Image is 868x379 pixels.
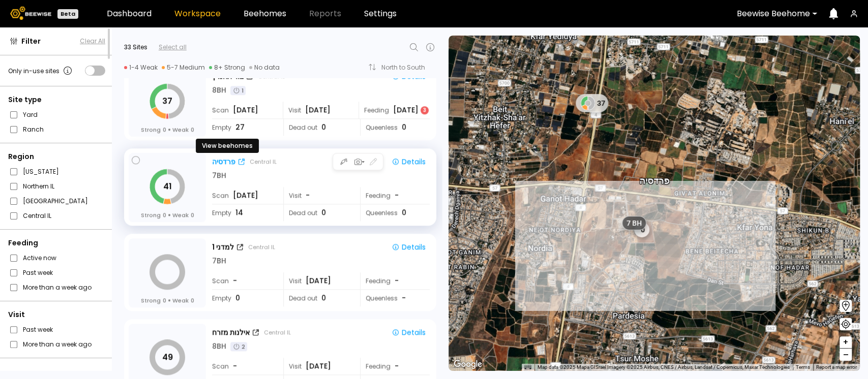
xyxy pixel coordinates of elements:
[191,125,194,134] span: 0
[360,272,430,289] div: Feeding
[124,43,147,52] div: 33 Sites
[392,328,426,337] div: Details
[235,293,240,303] span: 0
[196,139,259,153] div: View beehomes
[23,252,56,263] label: Active now
[283,187,353,204] div: Visit
[402,122,406,133] span: 0
[283,358,353,374] div: Visit
[364,10,397,18] a: Settings
[524,364,531,371] button: Keyboard shortcuts
[163,180,172,192] tspan: 41
[387,326,430,339] button: Details
[321,293,326,303] span: 0
[8,151,105,162] div: Region
[10,7,51,20] img: Beewise logo
[360,119,430,136] div: Queenless
[395,361,400,371] div: -
[796,364,810,370] a: Terms
[141,296,194,304] div: Strong Weak
[395,190,400,201] div: -
[387,240,430,254] button: Details
[387,155,430,168] button: Details
[235,207,243,218] span: 14
[191,296,194,304] span: 0
[23,196,88,206] label: [GEOGRAPHIC_DATA]
[212,85,226,96] div: 8 BH
[233,275,237,286] span: -
[283,102,352,118] div: Visit
[283,290,353,306] div: Dead out
[141,211,194,219] div: Strong Weak
[306,190,310,201] span: -
[283,204,353,221] div: Dead out
[163,211,166,219] span: 0
[360,358,430,374] div: Feeding
[233,105,258,115] span: [DATE]
[283,272,353,289] div: Visit
[639,165,669,186] div: פרדסיה
[212,102,276,118] div: Scan
[23,109,38,120] label: Yard
[840,336,852,349] button: +
[23,324,53,335] label: Past week
[8,309,105,320] div: Visit
[264,328,291,336] div: Central IL
[124,64,158,72] div: 1-4 Weak
[360,204,430,221] div: Queenless
[230,86,246,95] div: 1
[212,327,250,338] div: אילנות מזרח
[283,119,353,136] div: Dead out
[235,122,245,133] span: 27
[816,364,857,370] a: Report a map error
[212,204,276,221] div: Empty
[392,72,426,81] div: Details
[212,156,235,167] div: פרדסיה
[244,10,286,18] a: Beehomes
[451,358,485,371] a: Open this area in Google Maps (opens a new window)
[233,190,258,201] span: [DATE]
[8,94,105,105] div: Site type
[8,238,105,248] div: Feeding
[843,349,849,361] span: –
[23,181,54,192] label: Northern IL
[23,124,44,135] label: Ranch
[212,272,276,289] div: Scan
[212,187,276,204] div: Scan
[249,64,280,72] div: No data
[23,267,53,278] label: Past week
[212,358,276,374] div: Scan
[57,9,78,19] div: Beta
[392,242,426,251] div: Details
[162,351,173,363] tspan: 49
[840,349,852,361] button: –
[321,122,326,133] span: 0
[209,64,245,72] div: 8+ Strong
[360,290,430,306] div: Queenless
[537,364,790,370] span: Map data ©2025 Mapa GISrael Imagery ©2025 Airbus, CNES / Airbus, Landsat / Copernicus, Maxar Tech...
[163,125,166,134] span: 0
[451,358,485,371] img: Google
[80,37,105,46] button: Clear All
[250,157,277,166] div: Central IL
[360,187,430,204] div: Feeding
[306,275,331,286] span: [DATE]
[212,119,276,136] div: Empty
[23,339,92,350] label: More than a week ago
[212,290,276,306] div: Empty
[162,95,172,107] tspan: 37
[107,10,152,18] a: Dashboard
[163,296,166,304] span: 0
[575,94,608,112] div: 37
[212,341,226,352] div: 8 BH
[230,342,247,351] div: 2
[212,242,234,252] div: למדני 1
[162,64,205,72] div: 5-7 Medium
[626,218,641,228] span: 7 BH
[402,207,406,218] span: 0
[21,36,41,47] span: Filter
[309,10,341,18] span: Reports
[305,105,331,115] span: [DATE]
[159,43,187,52] div: Select all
